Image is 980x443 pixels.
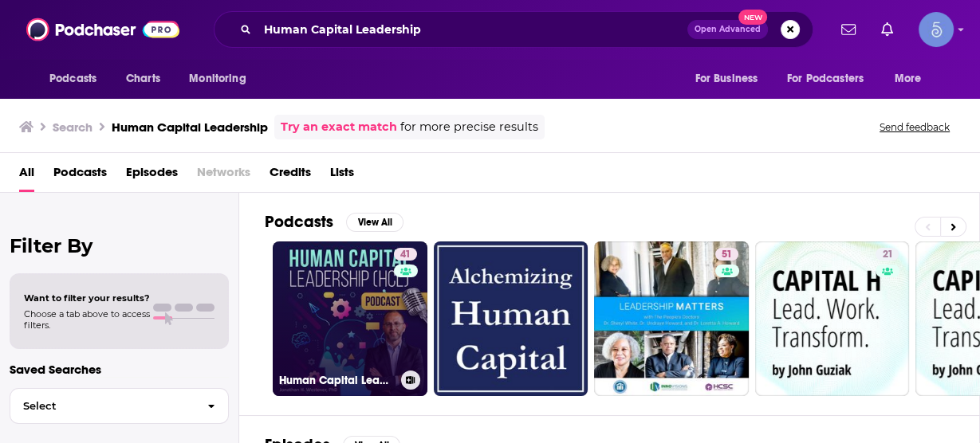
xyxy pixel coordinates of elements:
[126,159,178,192] a: Episodes
[835,16,862,43] a: Show notifications dropdown
[10,401,195,411] span: Select
[49,68,96,90] span: Podcasts
[695,68,758,90] span: For Business
[178,64,266,94] button: open menu
[919,12,954,47] button: Show profile menu
[884,64,942,94] button: open menu
[394,248,417,261] a: 41
[279,374,395,387] h3: Human Capital Leadership
[876,248,899,261] a: 21
[265,212,403,232] a: PodcastsView All
[270,159,311,192] a: Credits
[594,241,749,396] a: 51
[38,64,117,94] button: open menu
[10,234,229,257] h2: Filter By
[400,247,411,263] span: 41
[683,64,777,94] button: open menu
[777,64,887,94] button: open menu
[330,159,354,192] a: Lists
[715,248,738,261] a: 51
[24,292,150,304] span: Want to filter your results?
[346,213,403,232] button: View All
[919,12,954,47] img: User Profile
[26,14,179,45] img: Podchaser - Follow, Share and Rate Podcasts
[10,388,229,424] button: Select
[882,247,892,263] span: 21
[400,118,538,136] span: for more precise results
[919,12,954,47] span: Logged in as Spiral5-G1
[722,247,732,263] span: 51
[10,362,229,377] p: Saved Searches
[112,120,268,135] h3: Human Capital Leadership
[895,68,922,90] span: More
[258,17,687,42] input: Search podcasts, credits, & more...
[273,241,427,396] a: 41Human Capital Leadership
[126,68,160,90] span: Charts
[687,20,768,39] button: Open AdvancedNew
[265,212,333,232] h2: Podcasts
[53,159,107,192] a: Podcasts
[281,118,397,136] a: Try an exact match
[189,68,246,90] span: Monitoring
[875,16,899,43] a: Show notifications dropdown
[787,68,864,90] span: For Podcasters
[24,308,150,331] span: Choose a tab above to access filters.
[19,159,34,192] a: All
[214,11,813,48] div: Search podcasts, credits, & more...
[755,241,910,396] a: 21
[695,25,761,33] span: Open Advanced
[116,64,170,94] a: Charts
[197,159,250,192] span: Networks
[875,120,954,134] button: Send feedback
[53,120,92,135] h3: Search
[738,10,767,25] span: New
